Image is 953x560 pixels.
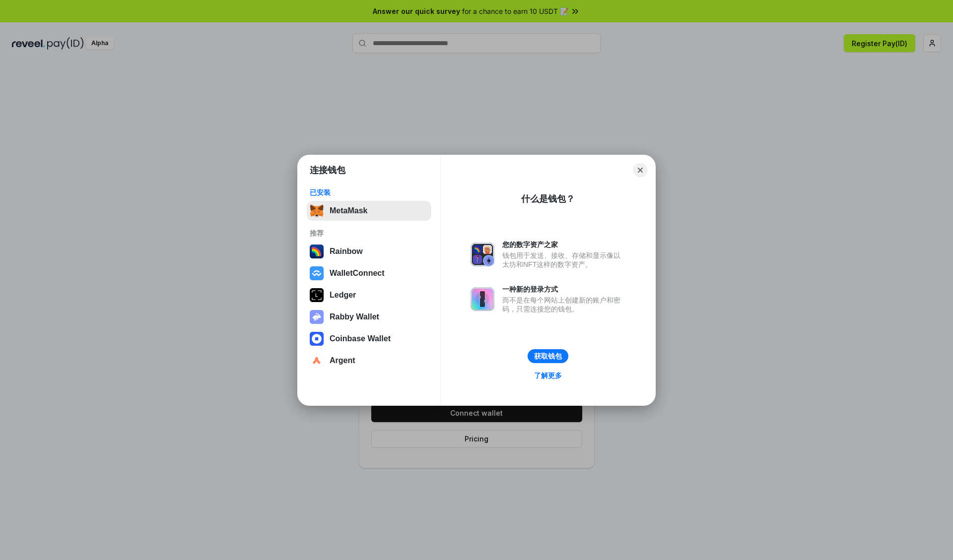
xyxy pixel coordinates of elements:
[633,163,647,177] button: Close
[310,229,428,238] div: 推荐
[307,263,431,283] button: WalletConnect
[330,247,363,256] div: Rainbow
[310,164,345,176] h1: 连接钱包
[534,352,562,361] div: 获取钱包
[502,296,625,313] div: 而不是在每个网站上创建新的账户和密码，只需连接您的钱包。
[310,245,324,258] img: svg+xml,%3Csvg%20width%3D%22120%22%20height%3D%22120%22%20viewBox%3D%220%200%20120%20120%22%20fil...
[307,201,431,221] button: MetaMask
[310,288,324,302] img: svg+xml,%3Csvg%20xmlns%3D%22http%3A%2F%2Fwww.w3.org%2F2000%2Fsvg%22%20width%3D%2228%22%20height%3...
[528,349,568,363] button: 获取钱包
[471,243,494,266] img: svg+xml,%3Csvg%20xmlns%3D%22http%3A%2F%2Fwww.w3.org%2F2000%2Fsvg%22%20fill%3D%22none%22%20viewBox...
[534,371,562,380] div: 了解更多
[310,204,324,218] img: svg+xml,%3Csvg%20fill%3D%22none%22%20height%3D%2233%22%20viewBox%3D%220%200%2035%2033%22%20width%...
[502,240,625,249] div: 您的数字资产之家
[502,285,625,294] div: 一种新的登录方式
[502,251,625,269] div: 钱包用于发送、接收、存储和显示像以太坊和NFT这样的数字资产。
[310,354,324,368] img: svg+xml,%3Csvg%20width%3D%2228%22%20height%3D%2228%22%20viewBox%3D%220%200%2028%2028%22%20fill%3D...
[528,369,568,382] a: 了解更多
[521,193,575,205] div: 什么是钱包？
[310,266,324,280] img: svg+xml,%3Csvg%20width%3D%2228%22%20height%3D%2228%22%20viewBox%3D%220%200%2028%2028%22%20fill%3D...
[330,291,356,300] div: Ledger
[330,312,379,321] div: Rabby Wallet
[330,206,367,215] div: MetaMask
[307,242,431,261] button: Rainbow
[310,188,428,197] div: 已安装
[307,329,431,349] button: Coinbase Wallet
[310,310,324,324] img: svg+xml,%3Csvg%20xmlns%3D%22http%3A%2F%2Fwww.w3.org%2F2000%2Fsvg%22%20fill%3D%22none%22%20viewBox...
[307,285,431,305] button: Ledger
[330,356,355,365] div: Argent
[330,269,385,278] div: WalletConnect
[330,334,391,343] div: Coinbase Wallet
[307,307,431,327] button: Rabby Wallet
[310,332,324,346] img: svg+xml,%3Csvg%20width%3D%2228%22%20height%3D%2228%22%20viewBox%3D%220%200%2028%2028%22%20fill%3D...
[471,287,494,311] img: svg+xml,%3Csvg%20xmlns%3D%22http%3A%2F%2Fwww.w3.org%2F2000%2Fsvg%22%20fill%3D%22none%22%20viewBox...
[307,351,431,371] button: Argent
